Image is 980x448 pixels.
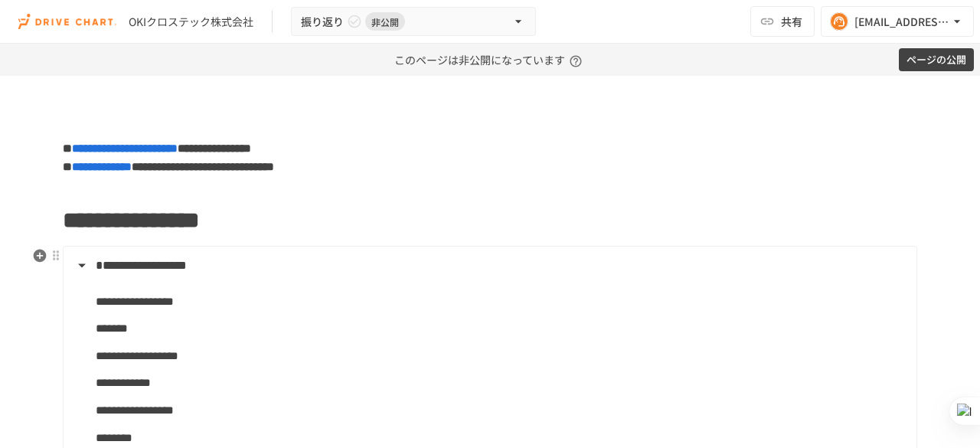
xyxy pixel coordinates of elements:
[291,7,536,37] button: 振り返り非公開
[301,12,344,31] span: 振り返り
[781,13,802,30] span: 共有
[18,9,116,34] img: i9VDDS9JuLRLX3JIUyK59LcYp6Y9cayLPHs4hOxMB9W
[821,6,974,37] button: [EMAIL_ADDRESS][DOMAIN_NAME]
[750,6,815,37] button: 共有
[899,48,974,72] button: ページの公開
[365,14,405,30] span: 非公開
[129,14,253,30] div: OKIクロステック株式会社
[854,12,949,31] div: [EMAIL_ADDRESS][DOMAIN_NAME]
[394,44,586,76] p: このページは非公開になっています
